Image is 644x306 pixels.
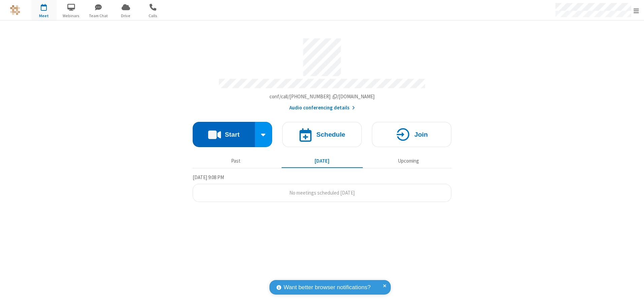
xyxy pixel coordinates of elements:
span: Webinars [59,13,84,19]
span: Copy my meeting room link [269,93,375,100]
span: [DATE] 9:08 PM [193,174,224,180]
div: Start conference options [255,122,272,147]
button: Schedule [282,122,362,147]
button: Past [195,155,277,167]
span: Calls [140,13,166,19]
button: Copy my meeting room linkCopy my meeting room link [269,93,375,101]
button: Start [193,122,255,147]
span: Team Chat [86,13,111,19]
span: No meetings scheduled [DATE] [289,190,355,196]
section: Today's Meetings [193,173,451,202]
h4: Join [414,131,428,138]
button: Audio conferencing details [289,104,355,112]
section: Account details [193,33,451,112]
span: Meet [31,13,57,19]
span: Want better browser notifications? [284,283,371,292]
h4: Schedule [316,131,345,138]
img: QA Selenium DO NOT DELETE OR CHANGE [10,5,20,15]
button: [DATE] [282,155,363,167]
button: Join [372,122,451,147]
button: Upcoming [368,155,449,167]
h4: Start [225,131,239,138]
span: Drive [113,13,138,19]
